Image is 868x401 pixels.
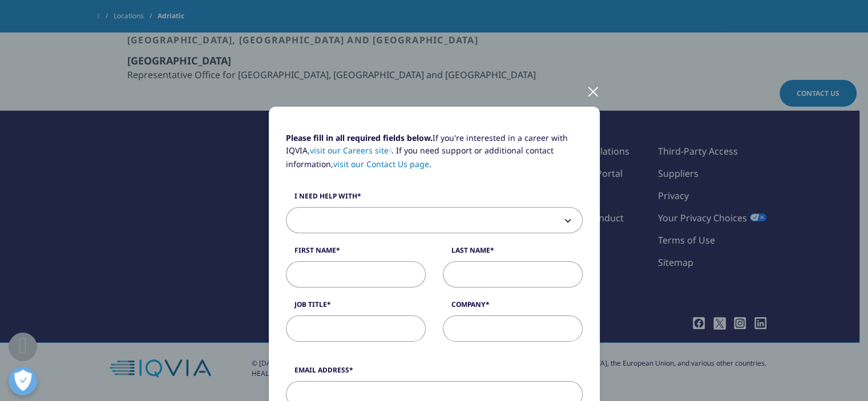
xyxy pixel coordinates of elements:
label: First Name [286,245,426,261]
label: Job Title [286,299,426,315]
a: visit our Contact Us page [333,159,429,169]
button: Open Preferences [9,367,37,395]
p: If you're interested in a career with IQVIA, . If you need support or additional contact informat... [286,132,583,179]
label: I need help with [286,191,583,207]
a: visit our Careers site [310,145,392,156]
strong: Please fill in all required fields below. [286,132,433,143]
label: Email Address [286,365,583,381]
label: Company [443,299,583,315]
label: Last Name [443,245,583,261]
